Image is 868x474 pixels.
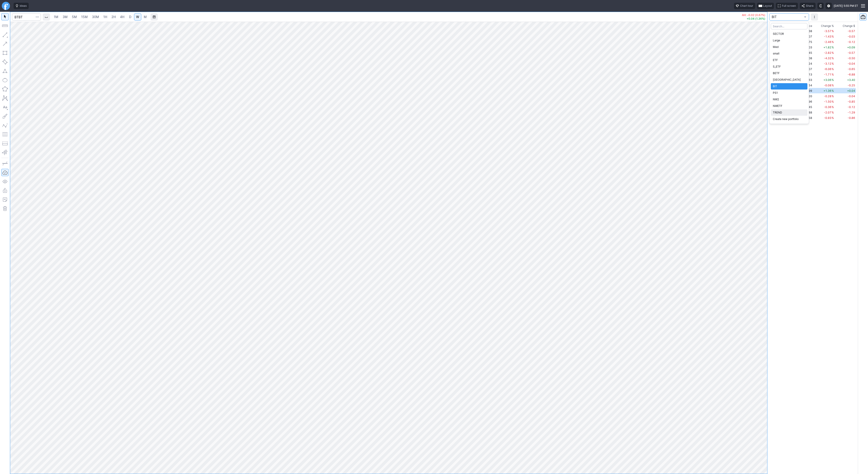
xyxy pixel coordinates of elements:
[773,38,805,43] span: Large
[773,71,805,75] span: BETF
[773,117,805,121] span: Create new portfolio
[773,45,805,49] span: Med
[773,84,805,89] span: BIT
[773,97,805,102] span: NW2
[773,64,805,69] span: S_ETF
[773,51,805,56] span: small
[771,23,807,29] input: Search…
[773,104,805,108] span: NWETF
[773,58,805,62] span: ETF
[773,110,805,115] span: TREND
[773,91,805,95] span: PS1
[773,32,805,36] span: SECTOR
[773,78,805,82] span: [GEOGRAPHIC_DATA]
